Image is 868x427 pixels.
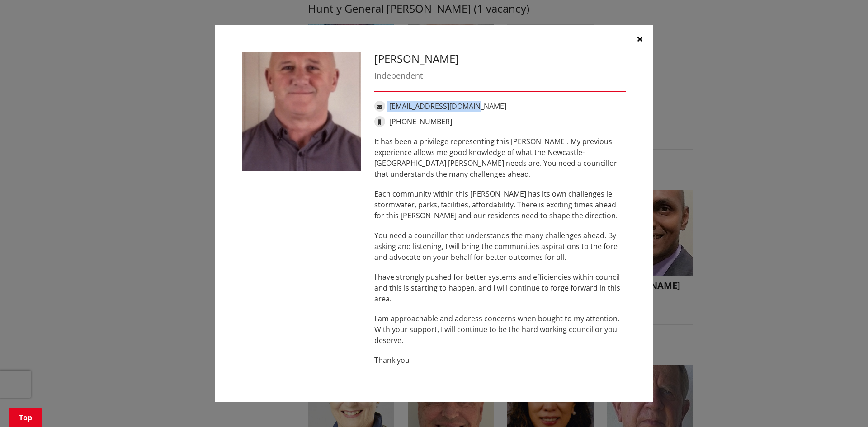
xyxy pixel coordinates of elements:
img: WO-W-NN__PATTERSON_E__ERz4j [242,52,361,171]
iframe: Messenger Launcher [826,389,859,422]
p: I have strongly pushed for better systems and efficiencies within council and this is starting to... [374,272,626,304]
a: Top [9,408,42,427]
p: You need a councillor that understands the many challenges ahead. By asking and listening, I will... [374,230,626,263]
p: I am approachable and address concerns when bought to my attention. With your support, I will con... [374,313,626,346]
h3: [PERSON_NAME] [374,52,626,66]
div: Independent [374,70,626,82]
p: It has been a privilege representing this [PERSON_NAME]. My previous experience allows me good kn... [374,136,626,179]
p: Each community within this [PERSON_NAME] has its own challenges ie, stormwater, parks, facilities... [374,188,626,221]
a: [EMAIL_ADDRESS][DOMAIN_NAME] [389,101,506,111]
p: Thank you [374,355,626,366]
a: [PHONE_NUMBER] [389,117,452,127]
